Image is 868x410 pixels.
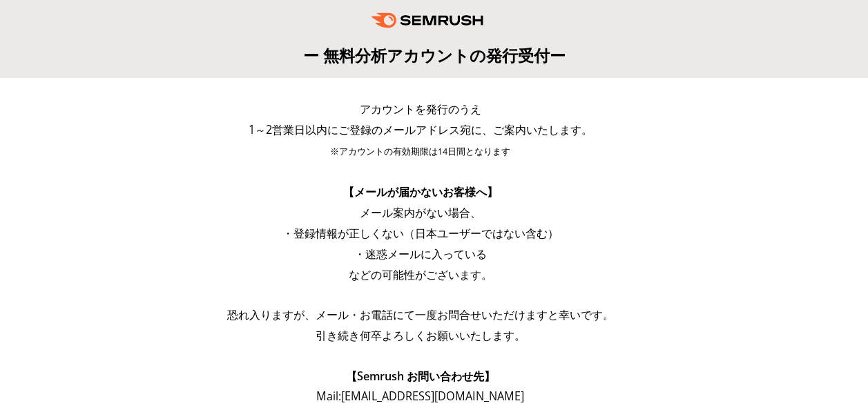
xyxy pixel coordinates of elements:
span: 1～2営業日以内にご登録のメールアドレス宛に、ご案内いたします。 [249,122,592,137]
span: ー 無料分析アカウントの発行受付ー [303,44,566,66]
span: 【メールが届かないお客様へ】 [343,184,498,199]
span: ※アカウントの有効期限は14日間となります [330,146,510,157]
span: ・迷惑メールに入っている [354,246,487,262]
span: Mail: [EMAIL_ADDRESS][DOMAIN_NAME] [316,389,524,404]
span: メール案内がない場合、 [360,205,481,220]
span: などの可能性がございます。 [349,267,492,282]
span: アカウントを発行のうえ [360,101,481,117]
span: 【Semrush お問い合わせ先】 [346,369,495,384]
span: 引き続き何卒よろしくお願いいたします。 [316,328,525,343]
span: 恐れ入りますが、メール・お電話にて一度お問合せいただけますと幸いです。 [227,307,614,322]
span: ・登録情報が正しくない（日本ユーザーではない含む） [282,226,559,241]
